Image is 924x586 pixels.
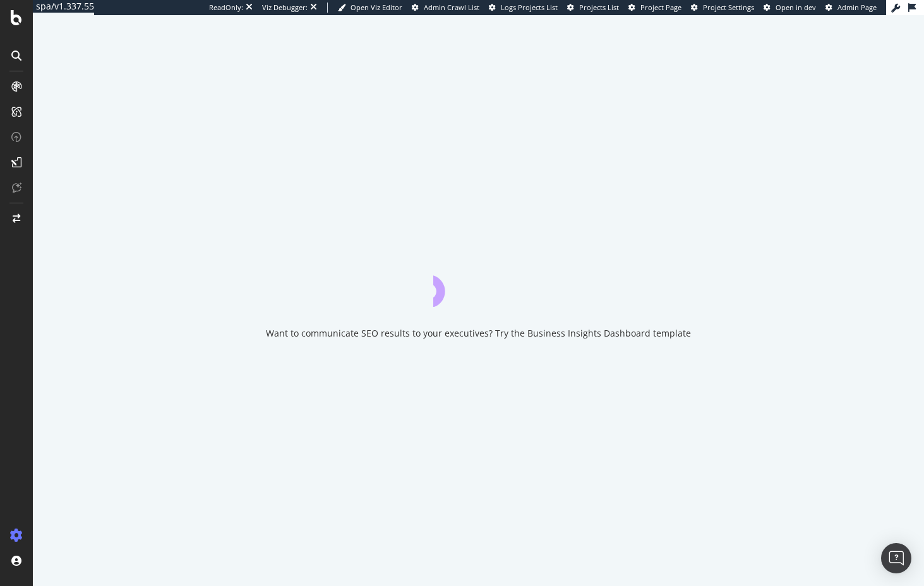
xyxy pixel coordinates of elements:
span: Project Page [640,3,681,12]
div: Open Intercom Messenger [881,543,911,573]
span: Logs Projects List [501,3,558,12]
span: Open in dev [776,3,816,12]
a: Admin Page [825,3,877,13]
a: Projects List [567,3,619,13]
span: Admin Page [837,3,877,12]
div: ReadOnly: [209,3,243,13]
a: Project Settings [691,3,754,13]
span: Admin Crawl List [424,3,479,12]
a: Project Page [628,3,681,13]
span: Projects List [579,3,619,12]
span: Open Viz Editor [351,3,402,12]
div: animation [433,261,524,307]
div: Viz Debugger: [262,3,308,13]
a: Open in dev [764,3,816,13]
div: Want to communicate SEO results to your executives? Try the Business Insights Dashboard template [266,327,691,340]
a: Admin Crawl List [412,3,479,13]
a: Logs Projects List [489,3,558,13]
span: Project Settings [703,3,754,12]
a: Open Viz Editor [338,3,402,13]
